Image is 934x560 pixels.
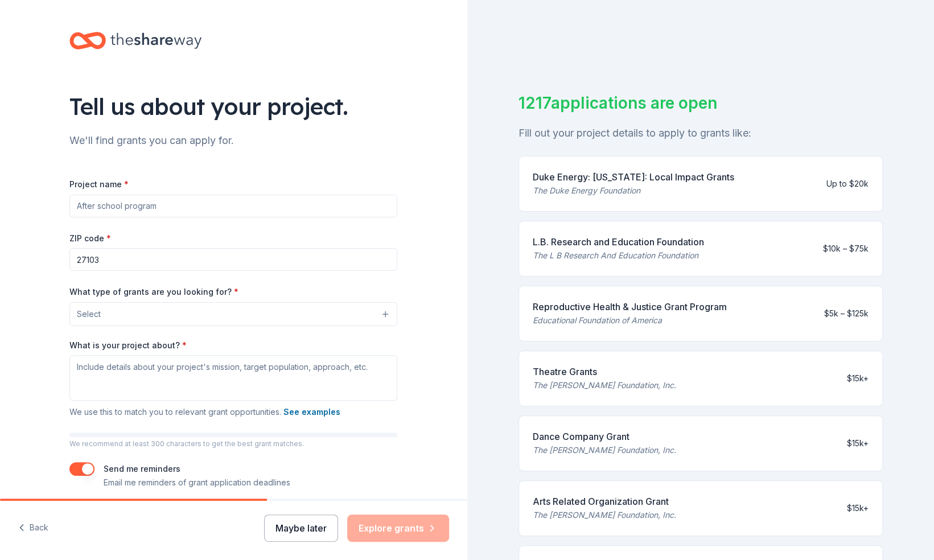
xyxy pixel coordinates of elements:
[69,233,111,244] label: ZIP code
[533,170,734,184] div: Duke Energy: [US_STATE]: Local Impact Grants
[847,372,869,385] div: $15k+
[533,300,727,314] div: Reproductive Health & Justice Grant Program
[283,405,340,419] button: See examples
[519,91,883,115] div: 1217 applications are open
[264,514,338,542] button: Maybe later
[104,476,290,489] p: Email me reminders of grant application deadlines
[826,177,869,191] div: Up to $20k
[533,235,704,249] div: L.B. Research and Education Foundation
[69,340,187,351] label: What is your project about?
[533,378,676,392] div: The [PERSON_NAME] Foundation, Inc.
[77,307,101,321] span: Select
[847,501,869,515] div: $15k+
[69,439,397,448] p: We recommend at least 300 characters to get the best grant matches.
[533,430,676,443] div: Dance Company Grant
[69,195,397,217] input: After school program
[69,131,397,150] div: We'll find grants you can apply for.
[533,365,676,378] div: Theatre Grants
[533,249,704,262] div: The L B Research And Education Foundation
[69,179,129,190] label: Project name
[823,242,869,256] div: $10k – $75k
[824,307,869,320] div: $5k – $125k
[533,184,734,197] div: The Duke Energy Foundation
[69,302,397,326] button: Select
[69,286,238,298] label: What type of grants are you looking for?
[18,516,48,540] button: Back
[69,407,340,417] span: We use this to match you to relevant grant opportunities.
[104,464,180,473] label: Send me reminders
[847,437,869,450] div: $15k+
[533,314,727,327] div: Educational Foundation of America
[69,248,397,271] input: 12345 (U.S. only)
[533,495,676,508] div: Arts Related Organization Grant
[533,443,676,457] div: The [PERSON_NAME] Foundation, Inc.
[533,508,676,522] div: The [PERSON_NAME] Foundation, Inc.
[69,90,397,122] div: Tell us about your project.
[519,124,883,142] div: Fill out your project details to apply to grants like:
